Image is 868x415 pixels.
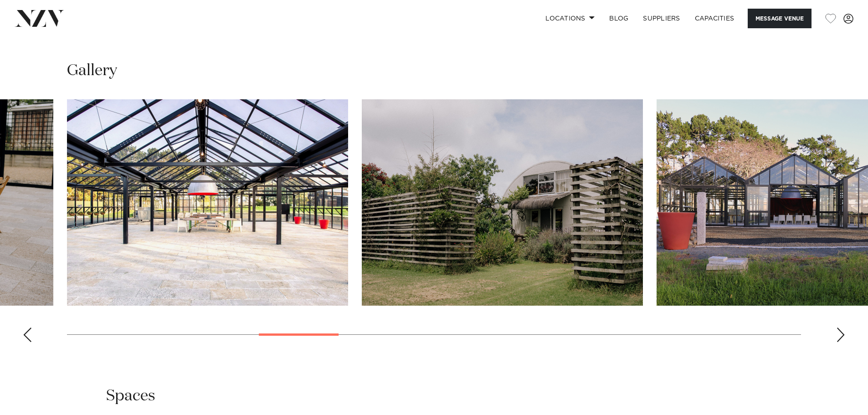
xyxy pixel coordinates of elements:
[106,386,155,406] h2: Spaces
[67,99,348,306] swiper-slide: 7 / 23
[602,9,636,28] a: BLOG
[15,10,64,26] img: nzv-logo.png
[67,61,117,81] h2: Gallery
[748,9,812,28] button: Message Venue
[688,9,742,28] a: Capacities
[538,9,602,28] a: Locations
[362,99,643,306] swiper-slide: 8 / 23
[636,9,687,28] a: SUPPLIERS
